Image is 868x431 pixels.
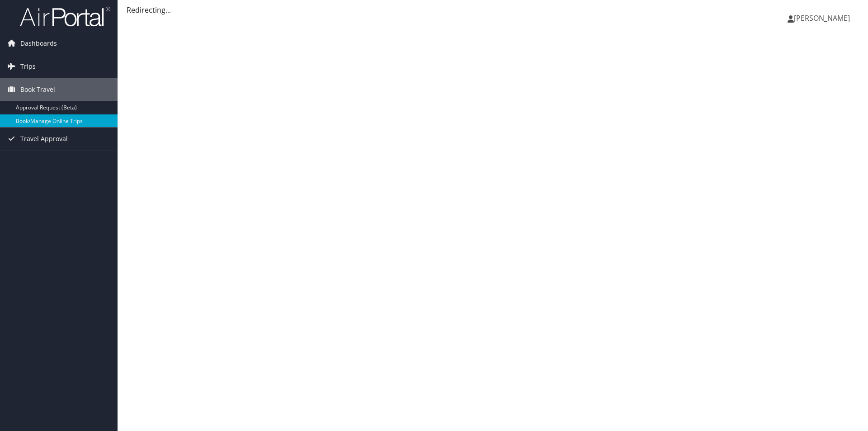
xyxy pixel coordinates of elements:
[20,32,57,55] span: Dashboards
[20,55,36,78] span: Trips
[20,6,110,27] img: airportal-logo.png
[20,78,55,101] span: Book Travel
[794,13,850,23] span: [PERSON_NAME]
[788,5,859,32] a: [PERSON_NAME]
[127,5,859,15] div: Redirecting...
[20,128,68,150] span: Travel Approval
